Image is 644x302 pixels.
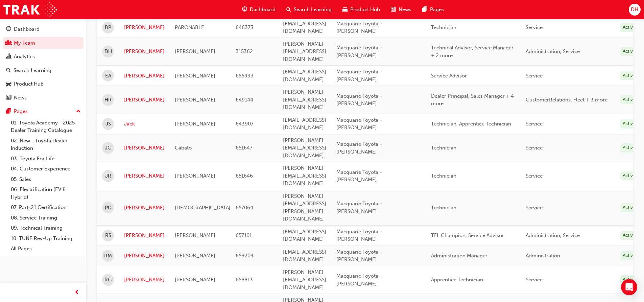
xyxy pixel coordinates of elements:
[237,3,281,17] a: guage-iconDashboard
[431,121,511,127] span: Technician, Apprentice Technician
[431,232,504,238] span: TFL Champion, Service Advisor
[431,173,456,179] span: Technician
[286,5,291,14] span: search-icon
[8,118,84,136] a: 01. Toyota Academy - 2025 Dealer Training Catalogue
[620,71,638,80] div: Active
[124,96,165,104] a: [PERSON_NAME]
[621,279,637,295] div: Open Intercom Messenger
[283,41,326,62] span: [PERSON_NAME][EMAIL_ADDRESS][DOMAIN_NAME]
[124,172,165,180] a: [PERSON_NAME]
[3,2,57,17] img: Trak
[175,73,215,79] span: [PERSON_NAME]
[236,145,253,151] span: 651647
[8,164,84,174] a: 04. Customer Experience
[283,89,326,110] span: [PERSON_NAME][EMAIL_ADDRESS][DOMAIN_NAME]
[236,73,254,79] span: 656993
[526,121,543,127] span: Service
[175,97,215,103] span: [PERSON_NAME]
[620,143,638,153] div: Active
[336,21,382,34] span: Macquarie Toyota - [PERSON_NAME]
[8,202,84,213] a: 07. Parts21 Certification
[175,232,215,238] span: [PERSON_NAME]
[526,277,543,283] span: Service
[3,105,84,118] button: Pages
[399,6,411,14] span: News
[124,204,165,212] a: [PERSON_NAME]
[175,48,215,54] span: [PERSON_NAME]
[8,174,84,185] a: 05. Sales
[431,277,483,283] span: Apprentice Technician
[430,6,444,14] span: Pages
[104,252,112,260] span: RM
[431,24,456,30] span: Technician
[391,5,396,14] span: news-icon
[14,108,28,115] div: Pages
[350,6,380,14] span: Product Hub
[105,72,111,80] span: EA
[620,203,638,212] div: Active
[526,145,543,151] span: Service
[431,145,456,151] span: Technician
[236,232,252,238] span: 657101
[3,92,84,104] a: News
[8,243,84,254] a: All Pages
[236,97,253,103] span: 649144
[526,173,543,179] span: Service
[526,253,560,259] span: Administration
[3,50,84,63] a: Analytics
[294,6,332,14] span: Search Learning
[6,95,11,101] span: news-icon
[620,47,638,56] div: Active
[236,121,254,127] span: 643907
[242,5,247,14] span: guage-icon
[629,4,641,16] button: DH
[124,48,165,55] a: [PERSON_NAME]
[14,80,44,88] div: Product Hub
[431,93,514,107] span: Dealer Principal, Sales Manager + 4 more
[620,119,638,129] div: Active
[104,96,112,104] span: HR
[526,48,580,54] span: Administration, Service
[336,249,382,263] span: Macquarie Toyota - [PERSON_NAME]
[283,269,326,291] span: [PERSON_NAME][EMAIL_ADDRESS][DOMAIN_NAME]
[105,204,112,212] span: PD
[620,231,638,240] div: Active
[8,184,84,202] a: 06. Electrification (EV & Hybrid)
[6,54,11,60] span: chart-icon
[3,22,84,105] button: DashboardMy TeamAnalyticsSearch LearningProduct HubNews
[105,144,111,152] span: JG
[620,171,638,181] div: Active
[124,252,165,260] a: [PERSON_NAME]
[336,273,382,287] span: Macquarie Toyota - [PERSON_NAME]
[283,137,326,159] span: [PERSON_NAME][EMAIL_ADDRESS][DOMAIN_NAME]
[337,3,385,17] a: car-iconProduct Hub
[342,5,348,14] span: car-icon
[76,107,81,116] span: up-icon
[336,45,382,59] span: Macquarie Toyota - [PERSON_NAME]
[124,120,165,128] a: Jack
[422,5,427,14] span: pages-icon
[6,40,11,46] span: people-icon
[283,117,326,131] span: [EMAIL_ADDRESS][DOMAIN_NAME]
[526,24,543,30] span: Service
[104,276,112,284] span: RG
[175,253,215,259] span: [PERSON_NAME]
[283,229,326,242] span: [EMAIL_ADDRESS][DOMAIN_NAME]
[236,173,253,179] span: 651646
[105,232,111,239] span: RS
[236,24,254,30] span: 646373
[631,6,638,14] span: DH
[336,141,382,155] span: Macquarie Toyota - [PERSON_NAME]
[175,205,231,211] span: [DEMOGRAPHIC_DATA]
[3,23,84,36] a: Dashboard
[283,69,326,83] span: [EMAIL_ADDRESS][DOMAIN_NAME]
[250,6,276,14] span: Dashboard
[620,23,638,32] div: Active
[8,213,84,223] a: 08. Service Training
[175,277,215,283] span: [PERSON_NAME]
[124,144,165,152] a: [PERSON_NAME]
[124,24,165,31] a: [PERSON_NAME]
[8,223,84,233] a: 09. Technical Training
